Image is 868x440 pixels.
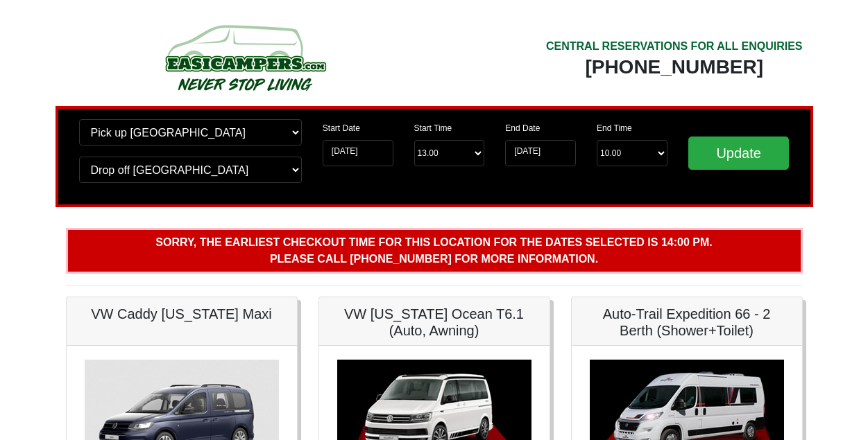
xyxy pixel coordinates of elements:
label: Start Time [414,122,452,134]
label: End Date [505,122,540,134]
label: Start Date [323,122,360,134]
b: Sorry, the earliest checkout time for this location for the dates selected is 14:00 pm. Please ca... [155,236,712,265]
input: Start Date [323,140,393,166]
img: campers-checkout-logo.png [113,19,377,96]
input: Update [688,137,790,170]
h5: VW Caddy [US_STATE] Maxi [80,306,283,322]
div: [PHONE_NUMBER] [546,55,803,80]
input: Return Date [505,140,576,166]
label: End Time [597,122,632,134]
h5: VW [US_STATE] Ocean T6.1 (Auto, Awning) [333,306,536,339]
div: CENTRAL RESERVATIONS FOR ALL ENQUIRIES [546,38,803,55]
h5: Auto-Trail Expedition 66 - 2 Berth (Shower+Toilet) [586,306,788,339]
